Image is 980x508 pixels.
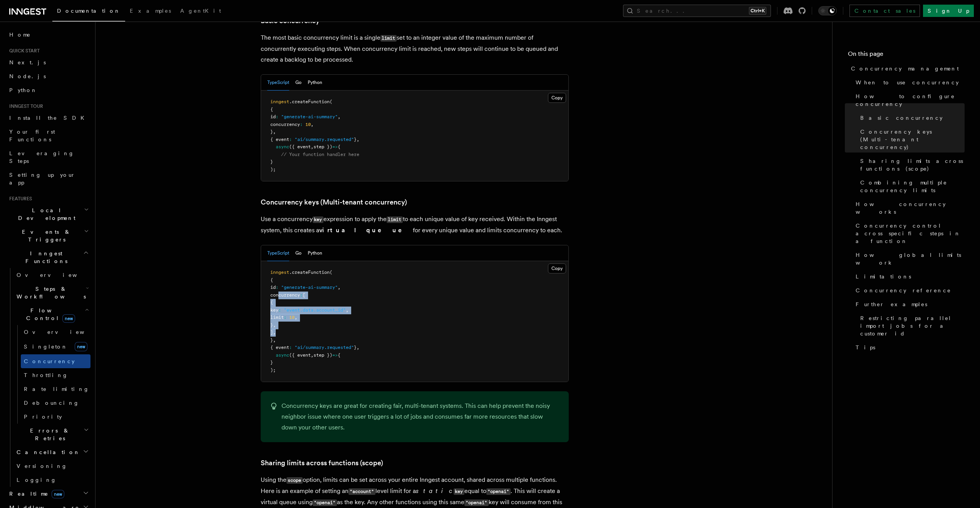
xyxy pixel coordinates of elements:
button: Steps & Workflows [13,282,90,303]
span: Events & Triggers [6,228,84,243]
a: Home [6,28,90,42]
a: Concurrency reference [853,283,965,297]
span: concurrency [270,292,300,298]
span: Your first Functions [9,129,55,143]
a: Concurrency keys (Multi-tenant concurrency) [857,125,965,154]
span: "event.data.account_id" [284,307,346,313]
span: , [338,114,340,119]
button: Copy [548,93,566,103]
span: , [273,129,276,134]
span: , [357,345,359,350]
span: Concurrency keys (Multi-tenant concurrency) [860,128,965,151]
span: 10 [289,315,295,320]
a: When to use concurrency [853,75,965,89]
button: Flow Controlnew [13,303,90,325]
span: Setting up your app [9,172,75,186]
button: Search...Ctrl+K [623,5,771,17]
button: Realtimenew [6,487,90,501]
span: , [273,337,276,343]
span: Documentation [57,8,121,14]
span: , [311,144,313,149]
button: Go [295,245,302,261]
a: Next.js [6,55,90,69]
span: , [311,122,313,127]
span: Flow Control [13,307,85,322]
span: , [311,352,313,358]
a: Install the SDK [6,111,90,125]
span: concurrency [270,122,300,127]
span: How global limits work [856,251,965,267]
span: id [270,114,276,119]
span: : [276,285,278,290]
span: .createFunction [289,270,330,275]
span: : [276,114,278,119]
span: AgentKit [180,8,221,14]
span: Cancellation [13,448,80,456]
a: Versioning [13,459,90,473]
span: , [338,285,340,290]
span: 10 [305,122,311,127]
span: } [354,137,357,142]
a: Python [6,83,90,97]
span: Inngest tour [6,103,43,109]
span: "ai/summary.requested" [295,137,354,142]
span: ( [330,270,332,275]
span: Quick start [6,48,40,54]
code: key [454,488,464,495]
a: Node.js [6,69,90,83]
span: Overview [17,272,96,278]
span: "ai/summary.requested" [295,345,354,350]
span: : [300,122,303,127]
span: "generate-ai-summary" [281,114,338,119]
button: Errors & Retries [13,424,90,445]
span: Overview [24,329,103,335]
span: How to configure concurrency [856,92,965,108]
button: Local Development [6,203,90,225]
span: Install the SDK [9,115,89,121]
span: } [354,345,357,350]
button: Python [308,75,322,91]
span: Sharing limits across functions (scope) [860,157,965,173]
strong: virtual queue [319,226,413,234]
span: Logging [17,477,57,483]
span: "generate-ai-summary" [281,285,338,290]
span: Features [6,196,32,202]
span: Priority [24,414,62,420]
span: ( [330,99,332,104]
span: , [273,330,276,335]
span: id [270,285,276,290]
span: Singleton [24,344,68,350]
span: } [270,360,273,365]
button: Toggle dark mode [818,6,837,15]
span: new [62,314,75,323]
button: TypeScript [267,75,289,91]
span: ({ event [289,352,311,358]
span: Node.js [9,73,46,79]
a: Documentation [52,2,125,22]
a: Priority [21,410,90,424]
span: Python [9,87,37,93]
span: : [289,345,292,350]
span: ] [270,330,273,335]
a: Concurrency [21,354,90,368]
a: Combining multiple concurrency limits [857,176,965,197]
span: : [284,315,286,320]
span: limit [270,315,284,320]
a: Singletonnew [21,339,90,354]
span: Combining multiple concurrency limits [860,179,965,194]
span: , [273,322,276,328]
a: Overview [21,325,90,339]
a: Sharing limits across functions (scope) [857,154,965,176]
span: async [276,144,289,149]
a: Setting up your app [6,168,90,189]
span: key [270,307,278,313]
span: } [270,337,273,343]
span: // Your function handler here [281,152,359,157]
div: Inngest Functions [6,268,90,487]
span: Concurrency management [851,65,959,72]
span: ); [270,167,276,172]
a: Concurrency control across specific steps in a function [853,219,965,248]
span: step }) [313,352,332,358]
p: Use a concurrency expression to apply the to each unique value of key received. Within the Innges... [261,214,569,236]
span: Local Development [6,206,84,222]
